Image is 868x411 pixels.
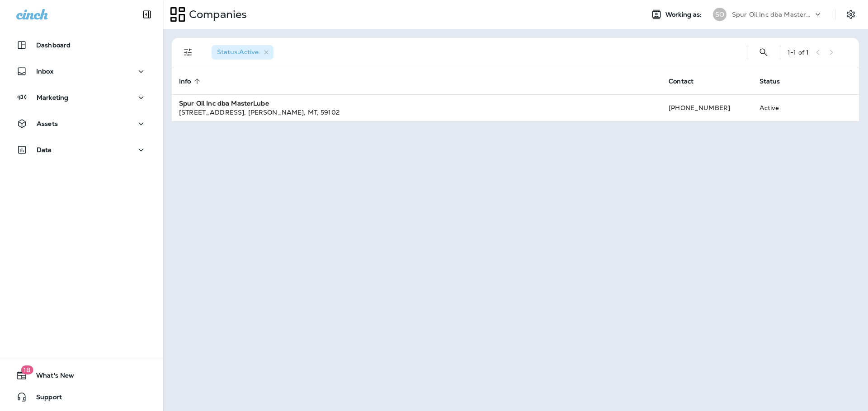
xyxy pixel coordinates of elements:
[788,49,809,56] div: 1 - 1 of 1
[9,36,154,54] button: Dashboard
[185,8,247,21] p: Companies
[9,115,154,133] button: Assets
[759,78,780,85] span: Status
[9,366,154,384] button: 18What's New
[212,45,274,60] div: Status:Active
[36,68,53,75] p: Inbox
[37,120,58,127] p: Assets
[21,365,33,374] span: 18
[179,43,197,61] button: Filters
[9,141,154,159] button: Data
[9,388,154,406] button: Support
[752,94,810,121] td: Active
[755,43,773,61] button: Search Companies
[9,62,154,80] button: Inbox
[843,6,859,23] button: Settings
[217,48,259,56] span: Status : Active
[179,99,269,107] strong: Spur Oil Inc dba MasterLube
[669,78,693,85] span: Contact
[37,146,52,153] p: Data
[27,372,74,383] span: What's New
[9,88,154,106] button: Marketing
[713,8,726,21] div: SO
[27,393,62,404] span: Support
[36,42,71,49] p: Dashboard
[732,11,813,18] p: Spur Oil Inc dba MasterLube
[179,108,654,117] div: [STREET_ADDRESS] , [PERSON_NAME] , MT , 59102
[669,77,705,85] span: Contact
[179,77,203,85] span: Info
[661,94,752,121] td: [PHONE_NUMBER]
[37,94,68,101] p: Marketing
[759,77,792,85] span: Status
[134,5,160,23] button: Collapse Sidebar
[665,11,704,18] span: Working as:
[179,78,191,85] span: Info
